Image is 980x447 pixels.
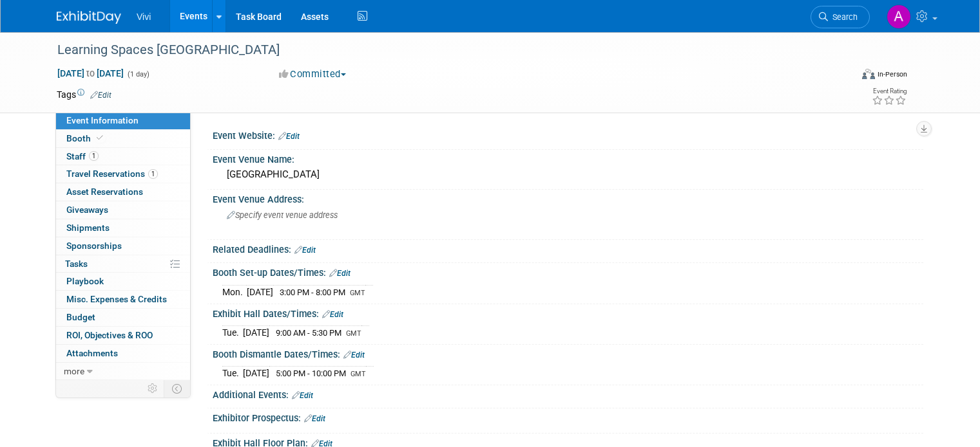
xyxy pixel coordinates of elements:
a: Tasks [56,255,190,273]
a: more [56,363,190,380]
span: Event Information [66,115,139,125]
span: Booth [66,133,106,143]
span: Shipments [66,223,110,233]
a: Misc. Expenses & Credits [56,291,190,308]
a: Attachments [56,345,190,362]
a: Playbook [56,273,190,290]
span: Search [828,12,858,22]
a: Search [811,6,870,28]
img: ExhibitDay [57,11,121,24]
div: Event Website: [213,126,923,143]
button: Committed [274,68,351,81]
img: Amy Barker [887,5,911,29]
span: 9:00 AM - 5:30 PM [276,328,341,338]
span: Asset Reservations [66,187,143,197]
a: Asset Reservations [56,183,190,201]
div: Booth Set-up Dates/Times: [213,263,923,280]
span: 1 [148,169,158,179]
span: Playbook [66,276,104,286]
div: Event Rating [872,88,907,95]
a: Staff1 [56,148,190,165]
span: Budget [66,312,95,322]
span: Vivi [137,12,151,22]
div: Event Format [782,67,907,86]
td: Mon. [222,285,247,298]
div: [GEOGRAPHIC_DATA] [222,165,914,185]
a: Event Information [56,112,190,129]
a: ROI, Objectives & ROO [56,327,190,344]
div: Related Deadlines: [213,240,923,257]
a: Edit [278,132,300,141]
a: Booth [56,130,190,147]
span: [DATE] [DATE] [57,68,124,79]
a: Sponsorships [56,237,190,255]
i: Booth reservation complete [97,134,103,141]
a: Shipments [56,219,190,237]
span: 5:00 PM - 10:00 PM [276,369,346,378]
div: Event Venue Address: [213,190,923,206]
a: Budget [56,309,190,326]
a: Giveaways [56,201,190,219]
td: Tue. [222,367,243,380]
span: more [64,366,84,376]
span: Giveaways [66,205,108,215]
div: Exhibitor Prospectus: [213,408,923,425]
a: Edit [322,310,343,319]
td: [DATE] [243,326,269,340]
td: Toggle Event Tabs [164,380,191,397]
img: Format-Inperson.png [862,69,875,79]
a: Edit [292,391,313,400]
span: Staff [66,151,99,161]
span: ROI, Objectives & ROO [66,330,153,340]
a: Edit [90,91,111,100]
span: Specify event venue address [227,210,338,220]
div: Exhibit Hall Dates/Times: [213,304,923,321]
a: Travel Reservations1 [56,165,190,183]
div: Learning Spaces [GEOGRAPHIC_DATA] [53,39,835,62]
span: to [84,68,97,78]
a: Edit [294,246,316,255]
a: Edit [304,414,325,423]
a: Edit [329,269,351,278]
span: 3:00 PM - 8:00 PM [280,287,345,297]
span: GMT [346,329,361,338]
td: [DATE] [247,285,273,298]
div: Additional Events: [213,385,923,402]
td: Tue. [222,326,243,340]
div: In-Person [877,69,907,79]
span: GMT [351,370,366,378]
a: Edit [343,351,365,360]
div: Booth Dismantle Dates/Times: [213,345,923,361]
span: 1 [89,151,99,161]
span: Misc. Expenses & Credits [66,294,167,304]
span: Attachments [66,348,118,358]
td: [DATE] [243,367,269,380]
span: Tasks [65,259,88,269]
span: Sponsorships [66,241,122,251]
span: Travel Reservations [66,169,158,179]
td: Personalize Event Tab Strip [142,380,164,397]
td: Tags [57,88,111,101]
span: (1 day) [126,70,149,78]
div: Event Venue Name: [213,150,923,166]
span: GMT [350,289,365,297]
